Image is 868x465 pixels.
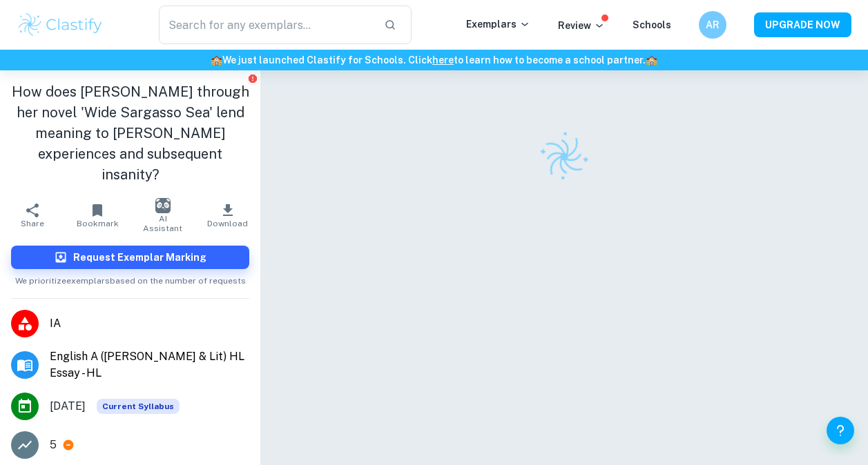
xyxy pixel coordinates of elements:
span: IA [50,315,249,332]
h1: How does [PERSON_NAME] through her novel 'Wide Sargasso Sea' lend meaning to [PERSON_NAME] experi... [11,81,249,185]
a: here [432,55,454,66]
span: Bookmark [77,219,119,228]
button: AI Assistant [131,196,195,235]
h6: AR [705,17,721,32]
button: AR [699,11,726,39]
p: Review [558,18,605,33]
a: Schools [633,19,671,30]
span: Download [207,219,248,228]
button: Download [195,196,260,235]
h6: Request Exemplar Marking [73,250,206,265]
input: Search for any exemplars... [159,6,374,44]
span: 🏫 [646,55,657,66]
span: [DATE] [50,398,86,415]
button: Bookmark [65,196,130,235]
button: UPGRADE NOW [754,12,851,37]
button: Help and Feedback [827,417,854,444]
button: Report issue [247,73,258,83]
div: This exemplar is based on the current syllabus. Feel free to refer to it for inspiration/ideas wh... [97,399,180,414]
span: Share [21,219,44,228]
img: Clastify logo [17,11,104,39]
span: English A ([PERSON_NAME] & Lit) HL Essay - HL [50,348,249,382]
span: AI Assistant [139,214,187,233]
img: AI Assistant [155,198,171,213]
h6: We just launched Clastify for Schools. Click to learn how to become a school partner. [3,52,865,68]
span: Current Syllabus [97,399,180,414]
button: Request Exemplar Marking [11,246,249,269]
p: Exemplars [466,17,530,32]
span: We prioritize exemplars based on the number of requests [15,269,246,287]
img: Clastify logo [530,123,598,190]
p: 5 [50,437,57,453]
span: 🏫 [211,55,222,66]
